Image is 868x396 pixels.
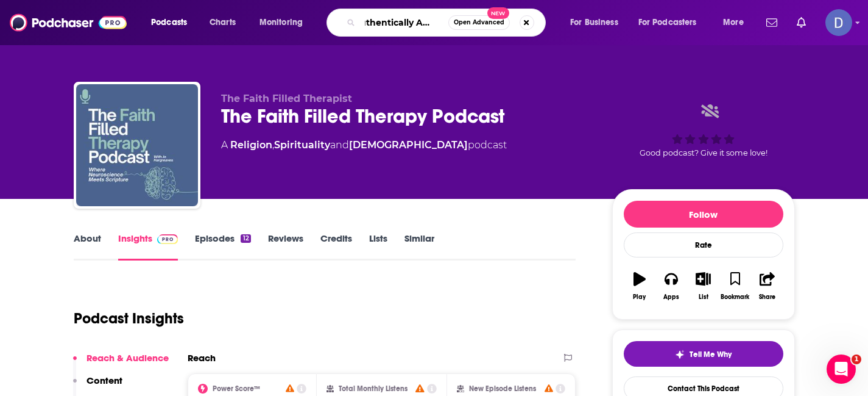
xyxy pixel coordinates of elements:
[404,232,434,261] a: Similar
[675,350,685,359] img: tell me why sparkle
[624,232,783,257] div: Rate
[723,14,744,31] span: More
[338,9,557,37] div: Search podcasts, credits, & more...
[448,15,510,30] button: Open AdvancedNew
[188,352,216,364] h2: Reach
[272,139,274,151] span: ,
[751,264,783,308] button: Share
[369,232,387,261] a: Lists
[157,234,178,244] img: Podchaser Pro
[638,14,697,31] span: For Podcasters
[268,232,303,261] a: Reviews
[339,384,408,393] h2: Total Monthly Listens
[655,264,687,308] button: Apps
[259,14,303,31] span: Monitoring
[633,293,646,301] div: Play
[570,14,618,31] span: For Business
[349,139,468,151] a: [DEMOGRAPHIC_DATA]
[624,264,655,308] button: Play
[213,384,260,393] h2: Power Score™
[74,309,184,328] h1: Podcast Insights
[825,9,852,36] span: Logged in as dianawurster
[624,341,783,367] button: tell me why sparkleTell Me Why
[825,9,852,36] button: Show profile menu
[827,355,856,384] iframe: Intercom live chat
[241,234,250,243] div: 12
[330,139,349,151] span: and
[202,13,243,32] a: Charts
[852,355,861,364] span: 1
[195,232,250,261] a: Episodes12
[487,7,509,19] span: New
[10,11,127,34] img: Podchaser - Follow, Share and Rate Podcasts
[76,84,198,206] img: The Faith Filled Therapy Podcast
[74,232,101,261] a: About
[562,13,633,32] button: open menu
[759,293,775,301] div: Share
[761,12,782,33] a: Show notifications dropdown
[86,375,122,386] p: Content
[360,13,448,32] input: Search podcasts, credits, & more...
[699,293,708,301] div: List
[221,138,507,153] div: A podcast
[86,352,169,364] p: Reach & Audience
[320,232,352,261] a: Credits
[630,13,715,32] button: open menu
[624,201,783,228] button: Follow
[210,14,236,31] span: Charts
[721,293,749,301] div: Bookmark
[151,14,187,31] span: Podcasts
[73,352,169,375] button: Reach & Audience
[612,93,795,168] div: Good podcast? Give it some love!
[687,264,719,308] button: List
[230,139,272,151] a: Religion
[454,20,504,26] span: Open Advanced
[825,9,852,36] img: User Profile
[663,293,679,301] div: Apps
[221,93,352,104] span: The Faith Filled Therapist
[118,232,178,261] a: InsightsPodchaser Pro
[690,350,732,359] span: Tell Me Why
[640,148,767,157] span: Good podcast? Give it some love!
[715,13,759,32] button: open menu
[469,384,536,393] h2: New Episode Listens
[274,139,330,151] a: Spirituality
[719,264,751,308] button: Bookmark
[792,12,811,33] a: Show notifications dropdown
[251,13,319,32] button: open menu
[143,13,203,32] button: open menu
